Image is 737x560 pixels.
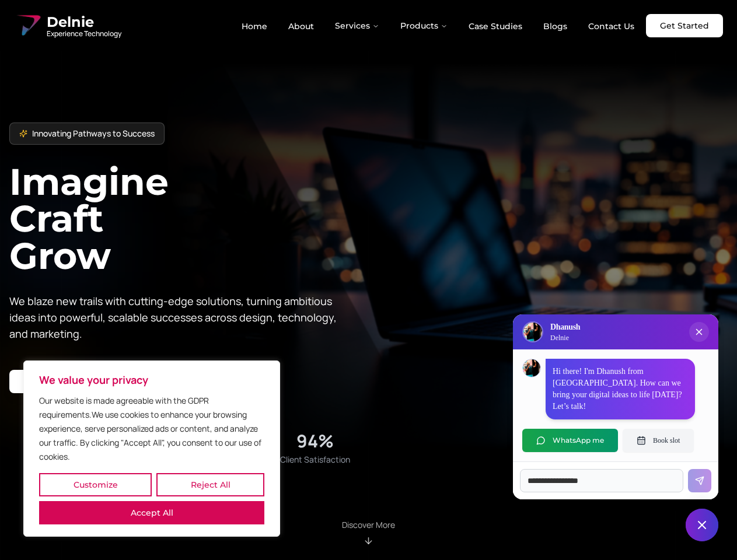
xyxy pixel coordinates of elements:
[14,12,42,40] img: Delnie Logo
[523,323,542,341] img: Delnie Logo
[623,429,694,452] button: Book slot
[550,333,580,342] p: Delnie
[32,128,155,139] span: Innovating Pathways to Success
[689,322,709,342] button: Close chat popup
[553,366,688,412] p: Hi there! I'm Dhanush from [GEOGRAPHIC_DATA]. How can we bring your digital ideas to life [DATE]?...
[550,321,580,333] h3: Dhanush
[9,163,369,274] h1: Imagine Craft Grow
[14,12,121,40] a: Delnie Logo Full
[342,519,395,531] p: Discover More
[39,501,264,524] button: Accept All
[686,509,718,541] button: Close chat
[579,16,644,36] a: Contact Us
[326,14,389,37] button: Services
[296,430,334,452] div: 94%
[47,13,121,32] span: Delnie
[534,16,577,36] a: Blogs
[9,370,143,393] a: Start your project with us
[459,16,532,36] a: Case Studies
[39,473,152,496] button: Customize
[522,429,618,452] button: WhatsApp me
[280,454,350,466] span: Client Satisfaction
[156,473,264,496] button: Reject All
[39,373,264,387] p: We value your privacy
[646,14,723,37] a: Get Started
[47,29,121,38] span: Experience Technology
[9,293,345,342] p: We blaze new trails with cutting-edge solutions, turning ambitious ideas into powerful, scalable ...
[342,519,395,546] div: Scroll to About section
[39,394,264,464] p: Our website is made agreeable with the GDPR requirements.We use cookies to enhance your browsing ...
[391,14,457,37] button: Products
[232,14,644,37] nav: Main
[279,16,323,36] a: About
[232,16,277,36] a: Home
[523,359,540,377] img: Dhanush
